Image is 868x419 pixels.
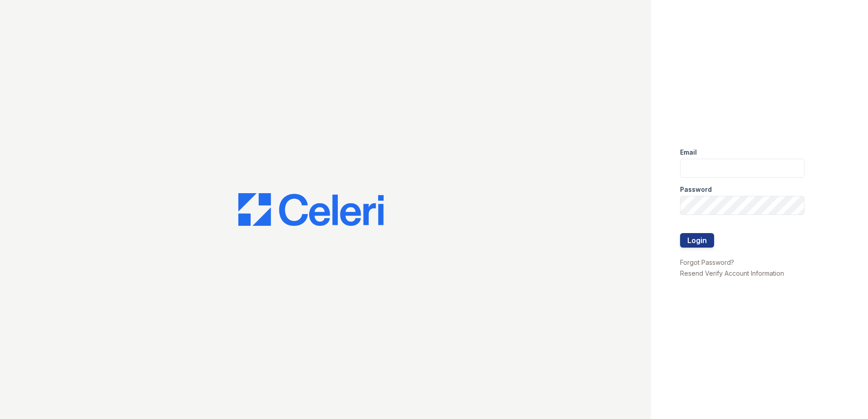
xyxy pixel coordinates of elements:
[680,258,734,266] a: Forgot Password?
[238,193,384,226] img: CE_Logo_Blue-a8612792a0a2168367f1c8372b55b34899dd931a85d93a1a3d3e32e68fde9ad4.png
[680,185,712,194] label: Password
[680,233,714,248] button: Login
[680,269,784,277] a: Resend Verify Account Information
[680,148,697,157] label: Email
